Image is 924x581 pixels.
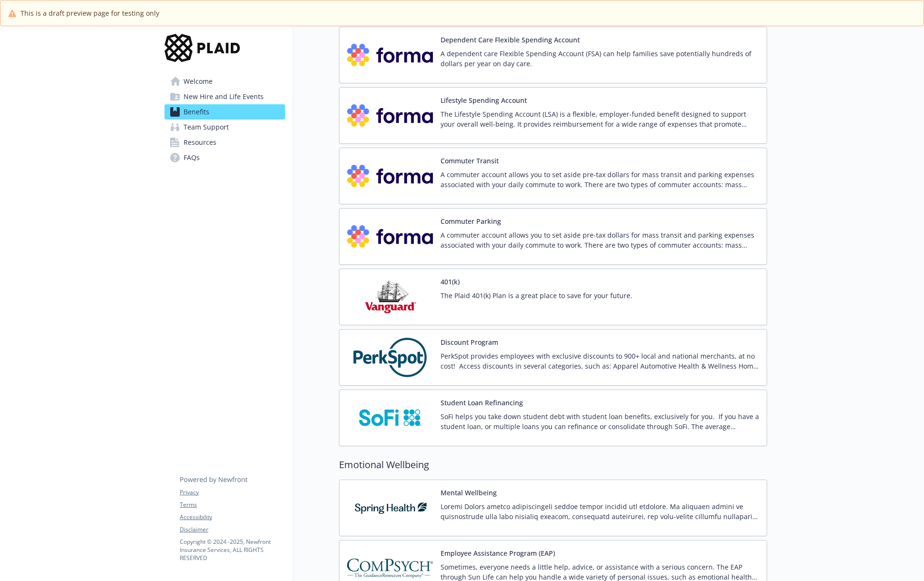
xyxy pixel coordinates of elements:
[441,216,501,226] button: Commuter Parking
[441,337,498,347] button: Discount Program
[164,135,285,150] a: Resources
[164,150,285,165] a: FAQs
[184,120,229,135] span: Team Support
[180,488,285,497] a: Privacy
[164,120,285,135] a: Team Support
[347,337,433,378] img: PerkSpot carrier logo
[184,104,209,120] span: Benefits
[441,170,759,190] p: A commuter account allows you to set aside pre-tax dollars for mass transit and parking expenses ...
[347,95,433,136] img: Forma, Inc. carrier logo
[339,458,767,472] h2: Emotional Wellbeing
[441,109,759,129] p: The Lifestyle Spending Account (LSA) is a flexible, employer-funded benefit designed to support y...
[184,135,216,150] span: Resources
[441,230,759,250] p: A commuter account allows you to set aside pre-tax dollars for mass transit and parking expenses ...
[441,156,499,166] button: Commuter Transit
[180,501,285,509] a: Terms
[441,398,523,408] button: Student Loan Refinancing
[164,74,285,89] a: Welcome
[21,8,159,18] span: This is a draft preview page for testing only
[184,89,264,104] span: New Hire and Life Events
[347,488,433,528] img: Spring Health carrier logo
[164,104,285,120] a: Benefits
[347,35,433,75] img: Forma, Inc. carrier logo
[441,35,580,45] button: Dependent Care Flexible Spending Account
[347,398,433,438] img: SoFi carrier logo
[347,216,433,257] img: Forma, Inc. carrier logo
[441,277,460,287] button: 401(k)
[180,538,285,562] p: Copyright © 2024 - 2025 , Newfront Insurance Services, ALL RIGHTS RESERVED
[441,411,759,431] p: SoFi helps you take down student debt with student loan benefits, exclusively for you. If you hav...
[441,95,527,105] button: Lifestyle Spending Account
[441,290,632,301] p: The Plaid 401(k) Plan is a great place to save for your future.
[184,150,200,165] span: FAQs
[180,513,285,521] a: Accessibility
[164,89,285,104] a: New Hire and Life Events
[441,548,555,558] button: Employee Assistance Program (EAP)
[347,277,433,317] img: Vanguard carrier logo
[347,156,433,196] img: Forma, Inc. carrier logo
[441,351,759,371] p: PerkSpot provides employees with exclusive discounts to 900+ local and national merchants, at no ...
[441,488,497,498] button: Mental Wellbeing
[184,74,213,89] span: Welcome
[180,525,285,534] a: Disclaimer
[441,501,759,521] p: Loremi Dolors ametco adipiscingeli seddoe tempor incidid utl etdolore. Ma aliquaen admini ve quis...
[441,49,759,69] p: A dependent care Flexible Spending Account (FSA) can help families save potentially hundreds of d...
